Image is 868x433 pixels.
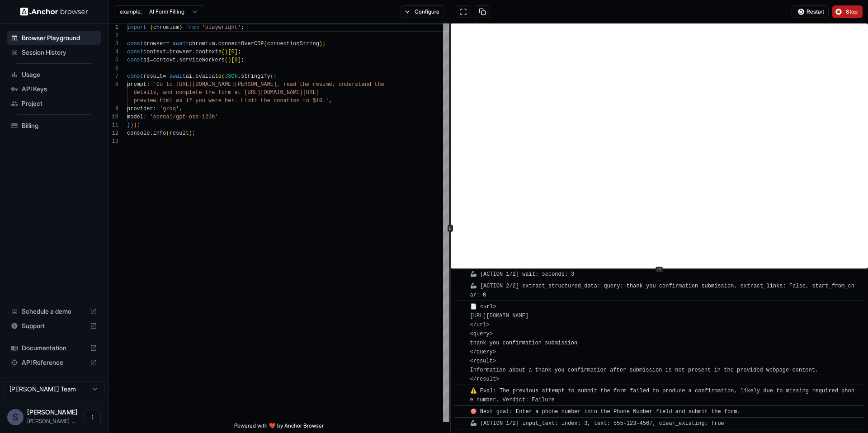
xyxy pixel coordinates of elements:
[189,130,192,136] span: )
[166,41,169,47] span: =
[133,122,137,128] span: )
[108,113,118,121] div: 10
[127,130,150,136] span: console
[108,129,118,137] div: 12
[108,80,118,89] div: 8
[127,57,143,63] span: const
[150,57,153,63] span: =
[218,41,264,47] span: connectOverCDP
[179,24,182,31] span: }
[238,49,241,55] span: ;
[241,73,270,80] span: stringify
[459,270,463,279] span: ​
[296,98,329,104] span: n to $10.'
[108,72,118,80] div: 7
[7,319,101,333] div: Support
[7,118,101,133] div: Billing
[170,49,192,55] span: browser
[241,24,244,31] span: ;
[108,40,118,48] div: 3
[832,5,863,18] button: Stop
[235,57,238,63] span: 0
[222,49,225,55] span: (
[120,8,142,15] span: example:
[108,137,118,146] div: 13
[186,73,192,80] span: ai
[7,45,101,60] div: Session History
[150,114,218,120] span: 'openai/gpt-oss-120b'
[7,67,101,82] div: Usage
[459,302,463,311] span: ​
[127,24,146,31] span: import
[807,8,824,15] span: Restart
[143,73,163,80] span: result
[192,73,195,80] span: .
[27,418,76,424] span: shawn@browser-use.com
[22,99,97,108] span: Project
[329,98,332,104] span: ,
[166,130,169,136] span: (
[238,57,241,63] span: ]
[153,24,179,31] span: chromium
[7,96,101,111] div: Project
[133,89,260,96] span: details, and complete the form at [URL]
[270,73,274,80] span: (
[127,122,130,128] span: }
[127,73,143,80] span: const
[456,5,471,18] button: Open in full screen
[22,48,97,57] span: Session History
[108,105,118,113] div: 9
[234,422,324,433] span: Powered with ❤️ by Anchor Browser
[20,7,88,16] img: Anchor Logo
[225,49,228,55] span: )
[470,304,819,382] span: 📄 <url> </url> <query> thank you confirmation submission </query> <result> Information about a th...
[176,57,179,63] span: .
[85,409,101,425] button: Open menu
[846,8,859,15] span: Stop
[459,282,463,291] span: ​
[22,307,86,316] span: Schedule a demo
[470,409,741,415] span: 🎯 Next goal: Enter a phone number into the Phone Number field and submit the form.
[7,82,101,96] div: API Keys
[225,73,238,80] span: JSON
[222,73,225,80] span: (
[170,73,186,80] span: await
[792,5,829,18] button: Restart
[7,341,101,355] div: Documentation
[231,49,234,55] span: 0
[170,130,189,136] span: result
[225,57,228,63] span: (
[153,57,176,63] span: context
[108,121,118,129] div: 11
[22,358,86,367] span: API Reference
[153,81,290,88] span: 'Go to [URL][DOMAIN_NAME][PERSON_NAME], re
[22,33,97,42] span: Browser Playground
[108,64,118,72] div: 6
[186,24,199,31] span: from
[163,73,166,80] span: =
[470,313,529,319] a: [URL][DOMAIN_NAME]
[475,5,490,18] button: Copy session ID
[470,271,575,278] span: 🦾 [ACTION 1/2] wait: seconds: 3
[7,355,101,370] div: API Reference
[179,57,225,63] span: serviceWorkers
[228,49,231,55] span: [
[470,388,854,403] span: ⚠️ Eval: The previous attempt to submit the form failed to produce a confirmation, likely due to ...
[459,419,463,428] span: ​
[150,24,153,31] span: {
[192,49,195,55] span: .
[202,24,241,31] span: 'playwright'
[260,89,319,96] span: [DOMAIN_NAME][URL]
[290,81,384,88] span: ad the resume, understand the
[108,32,118,40] div: 2
[22,70,97,79] span: Usage
[143,41,166,47] span: browser
[459,386,463,395] span: ​
[127,106,153,112] span: provider
[7,31,101,45] div: Browser Playground
[274,73,277,80] span: {
[235,49,238,55] span: ]
[127,81,146,88] span: prompt
[173,41,189,47] span: await
[319,41,322,47] span: )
